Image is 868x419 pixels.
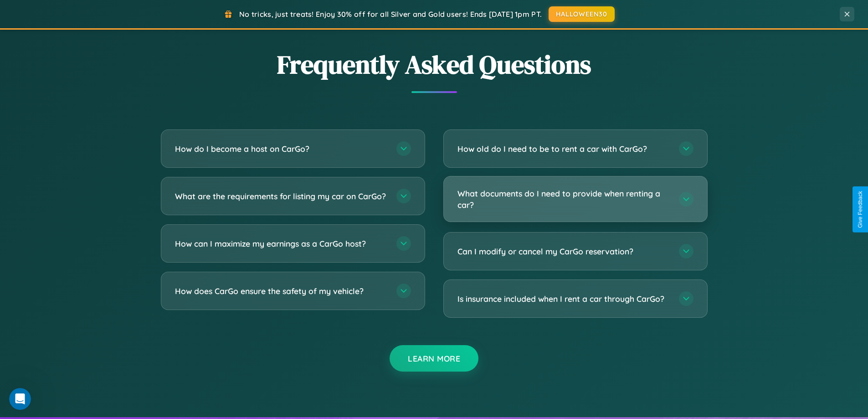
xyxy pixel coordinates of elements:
[9,388,31,410] iframe: Intercom live chat
[175,285,387,297] h3: How does CarGo ensure the safety of my vehicle?
[457,143,670,155] h3: How old do I need to be to rent a car with CarGo?
[175,191,387,202] h3: What are the requirements for listing my car on CarGo?
[457,293,670,305] h3: Is insurance included when I rent a car through CarGo?
[549,6,615,22] button: HALLOWEEN30
[175,238,387,249] h3: How can I maximize my earnings as a CarGo host?
[239,10,542,19] span: No tricks, just treats! Enjoy 30% off for all Silver and Gold users! Ends [DATE] 1pm PT.
[390,345,478,372] button: Learn More
[161,47,708,82] h2: Frequently Asked Questions
[457,246,670,257] h3: Can I modify or cancel my CarGo reservation?
[457,188,670,210] h3: What documents do I need to provide when renting a car?
[175,143,387,155] h3: How do I become a host on CarGo?
[857,191,863,228] div: Give Feedback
